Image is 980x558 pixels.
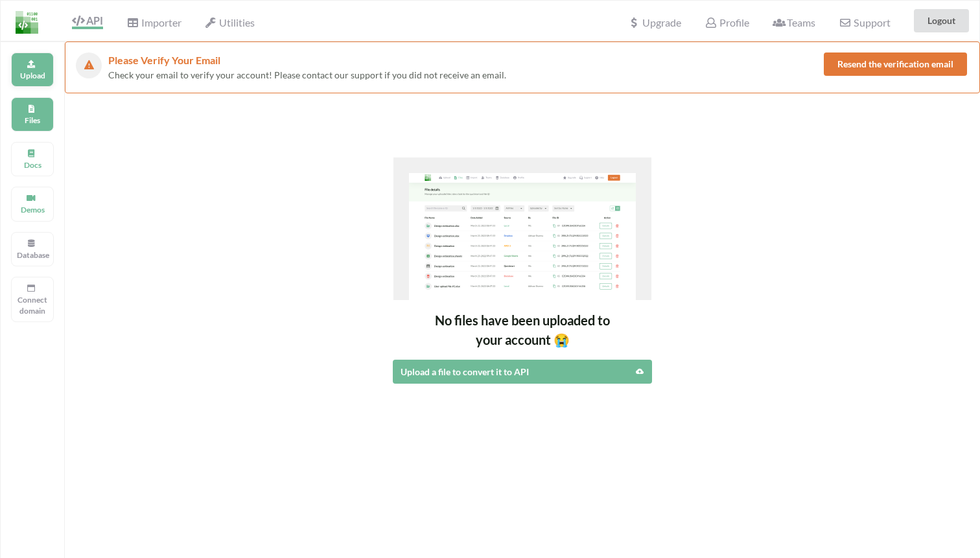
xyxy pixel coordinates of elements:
[108,54,220,66] span: Please Verify Your Email
[628,17,681,28] span: Upgrade
[824,52,967,76] button: Resend the verification email
[17,70,48,81] p: Upload
[205,16,255,29] span: Utilities
[17,159,48,170] p: Docs
[108,69,506,80] span: Check your email to verify your account! Please contact our support if you did not receive an email.
[17,115,48,126] p: Files
[435,312,610,347] span: No files have been uploaded to your account 😭
[17,294,48,316] p: Connect domain
[839,17,890,28] span: Support
[17,204,48,215] p: Demos
[393,360,652,384] button: Upload a file to convert it to API
[72,14,103,27] span: API
[705,16,749,29] span: Profile
[773,16,815,29] span: Teams
[16,11,38,34] img: LogoIcon.png
[17,250,48,261] p: Database
[393,157,651,300] img: No files uploaded
[914,9,969,32] button: Logout
[401,365,582,378] div: Upload a file to convert it to API
[126,16,181,29] span: Importer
